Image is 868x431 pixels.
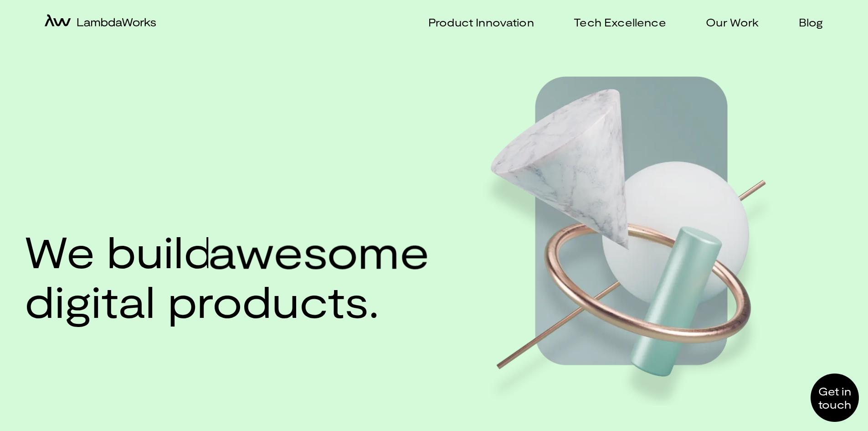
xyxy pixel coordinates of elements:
img: Hero image web [482,59,789,405]
p: Product Innovation [428,16,534,29]
span: awesome [208,225,429,277]
a: Our Work [695,16,759,29]
a: Blog [788,16,823,29]
a: Tech Excellence [563,16,666,29]
a: home-icon [45,14,156,30]
p: Tech Excellence [574,16,666,29]
h1: We build digital products. [25,226,424,325]
p: Blog [799,16,823,29]
a: Product Innovation [417,16,534,29]
p: Our Work [706,16,759,29]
